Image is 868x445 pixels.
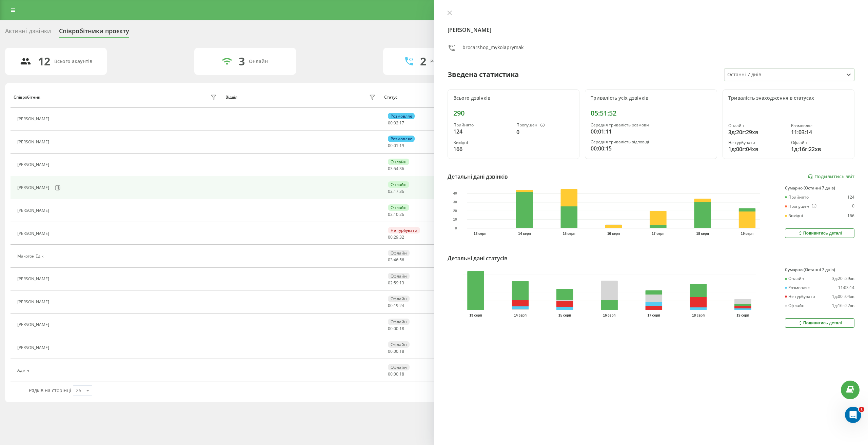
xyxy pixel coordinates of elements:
text: 40 [453,192,457,196]
a: Подивитись звіт [808,174,854,180]
div: Онлайн [388,159,409,165]
div: 12 [38,55,50,68]
span: 00 [388,303,393,308]
text: 18 серп [696,232,709,236]
div: Макогон Едік [17,254,45,259]
text: 15 серп [563,232,575,236]
span: 18 [399,326,404,331]
text: 16 серп [603,313,615,317]
div: Подивитись деталі [797,320,842,326]
div: 11:03:14 [791,128,849,136]
div: Офлайн [388,364,410,370]
div: 166 [847,214,854,218]
span: 00 [388,326,393,331]
div: : : [388,372,404,377]
text: 19 серп [741,232,753,236]
div: Розмовляє [388,136,415,142]
span: 00 [394,326,398,331]
div: Розмовляє [388,113,415,119]
div: : : [388,143,404,148]
span: 00 [388,120,393,126]
div: 1д:16г:22хв [791,145,849,153]
div: Офлайн [791,140,849,145]
div: Онлайн [785,276,804,281]
span: 18 [399,348,404,354]
div: : : [388,258,404,262]
div: 3д:20г:29хв [728,128,786,136]
text: 19 серп [736,313,749,317]
span: 17 [394,188,398,194]
span: 36 [399,166,404,171]
text: 15 серп [558,313,571,317]
div: Всього дзвінків [453,95,574,101]
span: 02 [388,211,393,217]
div: Співробітники проєкту [59,27,129,38]
text: 20 [453,209,457,213]
div: Онлайн [249,59,268,64]
div: Офлайн [388,296,410,302]
div: [PERSON_NAME] [17,322,51,327]
div: Сумарно (Останні 7 днів) [785,186,854,190]
div: [PERSON_NAME] [17,231,51,236]
span: 03 [388,166,393,171]
div: [PERSON_NAME] [17,208,51,213]
div: Детальні дані дзвінків [448,173,508,181]
div: Статус [384,95,397,100]
div: Сумарно (Останні 7 днів) [785,267,854,272]
span: 36 [399,188,404,194]
span: 03 [388,257,393,263]
div: [PERSON_NAME] [17,162,51,167]
div: 1д:00г:04хв [728,145,786,153]
div: Онлайн [388,204,409,211]
div: Подивитись деталі [797,230,842,236]
span: 1 [859,407,864,412]
span: 00 [388,234,393,240]
div: : : [388,326,404,331]
span: 59 [394,280,398,286]
div: Не турбувати [728,140,786,145]
div: 1д:00г:04хв [832,294,854,299]
div: 05:51:52 [591,109,711,117]
span: 46 [394,257,398,263]
div: Детальні дані статусів [448,254,508,262]
div: Активні дзвінки [5,27,51,38]
text: 17 серп [648,313,660,317]
text: 10 [453,218,457,221]
div: [PERSON_NAME] [17,117,51,121]
div: Співробітник [14,95,40,100]
div: Онлайн [728,123,786,128]
div: Вихідні [785,214,803,218]
span: 10 [394,211,398,217]
div: : : [388,349,404,354]
span: 02 [394,120,398,126]
text: 18 серп [692,313,705,317]
div: Адмін [17,368,31,373]
span: 00 [388,348,393,354]
span: 32 [399,234,404,240]
div: : : [388,189,404,194]
div: 3 [239,55,245,68]
span: 00 [388,371,393,377]
span: 02 [388,280,393,286]
div: 124 [453,127,511,136]
div: Розмовляють [430,59,463,64]
span: 00 [394,348,398,354]
text: 30 [453,200,457,204]
div: 0 [852,204,854,209]
div: Вихідні [453,140,511,145]
div: : : [388,166,404,171]
div: Зведена статистика [448,69,519,80]
div: brocarshop_mykolaprymak [462,44,524,54]
div: 290 [453,109,574,117]
span: 00 [388,143,393,148]
div: Пропущені [516,123,574,128]
div: Офлайн [388,319,410,325]
text: 13 серп [474,232,486,236]
button: Подивитись деталі [785,228,854,238]
span: 17 [399,120,404,126]
h4: [PERSON_NAME] [448,26,854,34]
div: Прийнято [785,195,809,200]
div: Не турбувати [388,227,420,234]
div: : : [388,235,404,240]
div: Не турбувати [785,294,815,299]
